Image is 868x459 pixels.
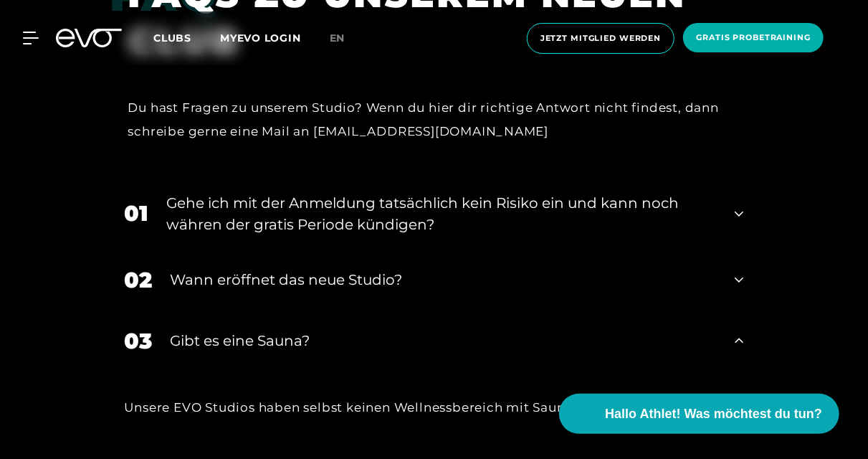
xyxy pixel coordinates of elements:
span: Clubs [153,32,191,44]
a: Clubs [153,31,220,44]
div: Gehe ich mit der Anmeldung tatsächlich kein Risiko ein und kann noch währen der gratis Periode kü... [167,192,717,235]
span: Jetzt Mitglied werden [540,32,661,44]
span: en [330,32,345,44]
div: 01 [125,197,149,229]
span: Gratis Probetraining [696,32,811,44]
div: Du hast Fragen zu unserem Studio? Wenn du hier dir richtige Antwort nicht findest, dann schreibe ... [128,96,722,143]
div: 03 [125,325,153,357]
span: Hallo Athlet! Was möchtest du tun? [605,404,822,424]
div: Wann eröffnet das neue Studio? [171,269,717,290]
button: Hallo Athlet! Was möchtest du tun? [559,394,839,434]
a: Jetzt Mitglied werden [523,23,679,54]
a: en [330,30,363,47]
div: 02 [125,264,153,296]
a: MYEVO LOGIN [220,32,301,44]
div: Unsere EVO Studios haben selbst keinen Wellnessbereich mit Sauna. [125,396,744,419]
div: Gibt es eine Sauna? [171,330,717,351]
a: Gratis Probetraining [679,23,828,54]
